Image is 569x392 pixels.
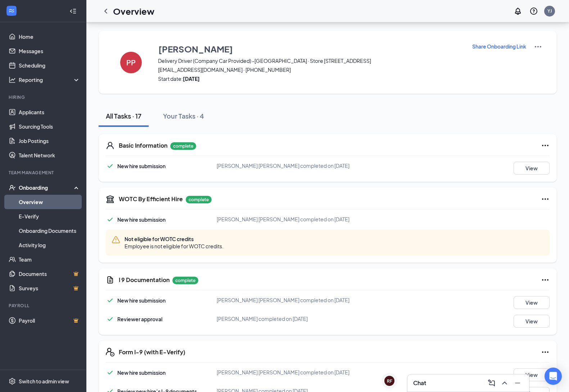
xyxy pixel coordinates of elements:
[126,60,136,65] h4: PP
[413,379,426,387] h3: Chat
[19,44,80,58] a: Messages
[19,134,80,148] a: Job Postings
[106,296,114,305] svg: Checkmark
[545,368,562,385] div: Open Intercom Messenger
[9,76,16,83] svg: Analysis
[387,378,392,384] div: RF
[106,276,114,284] svg: CustomFormIcon
[514,315,550,328] button: View
[8,7,15,14] svg: WorkstreamLogo
[119,195,183,203] h5: WOTC By Efficient Hire
[19,148,80,162] a: Talent Network
[158,42,463,55] button: [PERSON_NAME]
[106,348,114,356] svg: FormI9EVerifyIcon
[512,377,523,389] button: Minimize
[186,196,212,203] p: complete
[217,162,349,169] span: [PERSON_NAME] [PERSON_NAME] completed on [DATE]
[106,315,114,323] svg: Checkmark
[9,303,79,309] div: Payroll
[158,66,463,73] span: [EMAIL_ADDRESS][DOMAIN_NAME] · [PHONE_NUMBER]
[513,379,522,387] svg: Minimize
[19,252,80,267] a: Team
[217,369,349,375] span: [PERSON_NAME] [PERSON_NAME] completed on [DATE]
[125,243,223,250] span: Employee is not eligible for WOTC credits.
[119,348,185,356] h5: Form I-9 (with E-Verify)
[172,277,198,284] p: complete
[106,195,114,203] svg: Government
[19,105,80,119] a: Applicants
[472,42,527,50] button: Share Onboarding Link
[472,43,526,50] p: Share Onboarding Link
[19,119,80,134] a: Sourcing Tools
[217,297,349,303] span: [PERSON_NAME] [PERSON_NAME] completed on [DATE]
[534,42,542,51] img: More Actions
[183,75,200,82] strong: [DATE]
[19,76,81,83] div: Reporting
[19,184,74,191] div: Onboarding
[500,379,509,387] svg: ChevronUp
[158,57,463,64] span: Delivery Driver (Company Car Provided) -[GEOGRAPHIC_DATA] · Store [STREET_ADDRESS]
[117,163,166,169] span: New hire submission
[113,42,149,82] button: PP
[547,8,552,14] div: YJ
[19,29,80,44] a: Home
[106,141,114,150] svg: User
[163,111,204,120] div: Your Tasks · 4
[9,94,79,100] div: Hiring
[19,267,80,281] a: DocumentsCrown
[514,162,550,175] button: View
[19,238,80,252] a: Activity log
[541,141,550,150] svg: Ellipses
[9,378,16,385] svg: Settings
[106,215,114,224] svg: Checkmark
[529,7,538,15] svg: QuestionInfo
[19,378,69,385] div: Switch to admin view
[9,184,16,191] svg: UserCheck
[125,235,223,243] span: Not eligible for WOTC credits
[106,230,550,255] div: Not eligible for WOTC credits
[19,58,80,73] a: Scheduling
[119,276,170,284] h5: I 9 Documentation
[106,111,141,120] div: All Tasks · 17
[19,223,80,238] a: Onboarding Documents
[19,195,80,209] a: Overview
[117,369,166,376] span: New hire submission
[113,5,154,17] h1: Overview
[106,162,114,170] svg: Checkmark
[112,235,120,244] svg: Warning
[119,142,167,149] h5: Basic Information
[170,142,196,150] p: complete
[499,377,510,389] button: ChevronUp
[514,368,550,381] button: View
[514,296,550,309] button: View
[19,313,80,328] a: PayrollCrown
[19,209,80,223] a: E-Verify
[158,75,463,82] span: Start date:
[117,316,162,322] span: Reviewer approval
[514,7,522,15] svg: Notifications
[158,43,233,55] h3: [PERSON_NAME]
[117,216,166,223] span: New hire submission
[541,348,550,356] svg: Ellipses
[217,216,349,222] span: [PERSON_NAME] [PERSON_NAME] completed on [DATE]
[101,7,110,15] svg: ChevronLeft
[541,276,550,284] svg: Ellipses
[217,315,308,322] span: [PERSON_NAME] completed on [DATE]
[117,297,166,304] span: New hire submission
[106,368,114,377] svg: Checkmark
[69,8,77,15] svg: Collapse
[541,195,550,203] svg: Ellipses
[9,170,79,176] div: Team Management
[19,281,80,295] a: SurveysCrown
[487,379,496,387] svg: ComposeMessage
[486,377,497,389] button: ComposeMessage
